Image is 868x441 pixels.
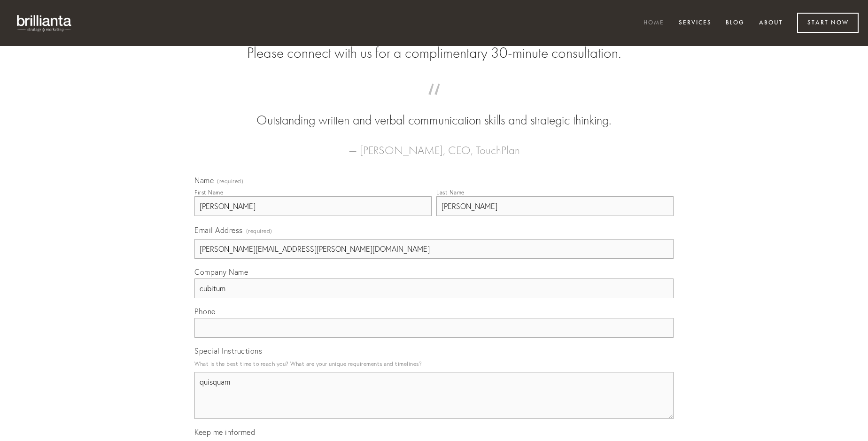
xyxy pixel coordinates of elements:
a: About [753,15,789,31]
span: Phone [194,307,216,316]
a: Start Now [797,13,859,33]
span: Name [194,176,214,185]
span: Email Address [194,225,243,235]
a: Home [637,15,670,31]
figcaption: — [PERSON_NAME], CEO, TouchPlan [209,130,659,160]
span: (required) [217,178,243,184]
span: Company Name [194,267,248,277]
span: (required) [246,224,272,237]
p: What is the best time to reach you? What are your unique requirements and timelines? [194,357,674,370]
blockquote: Outstanding written and verbal communication skills and strategic thinking. [209,93,659,130]
h2: Please connect with us for a complimentary 30-minute consultation. [194,44,674,62]
span: Keep me informed [194,427,255,437]
a: Services [673,15,718,31]
a: Blog [720,15,751,31]
textarea: quisquam [194,372,674,419]
span: Special Instructions [194,346,262,356]
img: brillianta - research, strategy, marketing [9,9,80,37]
div: First Name [194,189,223,196]
span: “ [209,93,659,111]
div: Last Name [436,189,465,196]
